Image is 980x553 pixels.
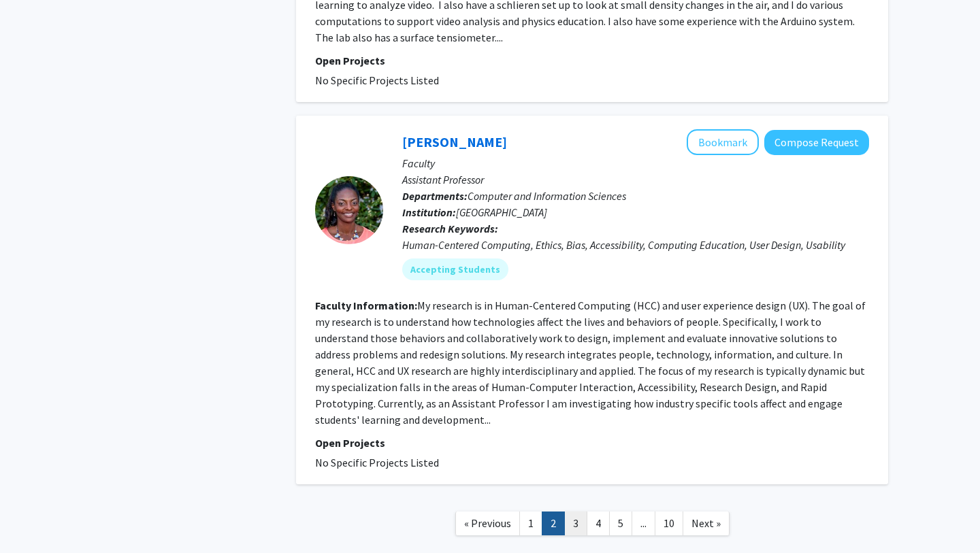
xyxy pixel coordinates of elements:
[519,512,542,535] a: 1
[655,512,683,535] a: 10
[683,512,730,535] a: Next
[315,456,439,469] span: No Specific Projects Listed
[402,189,468,203] b: Departments:
[315,299,866,426] fg-read-more: My research is in Human-Centered Computing (HCC) and user experience design (UX). The goal of my ...
[455,512,520,535] a: Previous
[296,498,888,553] nav: Page navigation
[315,52,869,69] p: Open Projects
[402,205,456,219] b: Institution:
[402,222,498,235] b: Research Keywords:
[456,205,547,219] span: [GEOGRAPHIC_DATA]
[315,73,439,87] span: No Specific Projects Listed
[587,512,610,535] a: 4
[687,129,759,155] button: Add Andrea Johnson to Bookmarks
[464,516,511,530] span: « Previous
[402,258,508,280] mat-chip: Accepting Students
[468,189,626,203] span: Computer and Information Sciences
[10,492,58,543] iframe: Chat
[402,133,507,150] a: [PERSON_NAME]
[402,155,869,171] p: Faculty
[402,237,869,253] div: Human-Centered Computing, Ethics, Bias, Accessibility, Computing Education, User Design, Usability
[640,516,647,530] span: ...
[564,512,587,535] a: 3
[402,171,869,188] p: Assistant Professor
[315,435,869,451] p: Open Projects
[764,130,869,155] button: Compose Request to Andrea Johnson
[315,299,417,312] b: Faculty Information:
[609,512,632,535] a: 5
[691,516,721,530] span: Next »
[542,512,565,535] a: 2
